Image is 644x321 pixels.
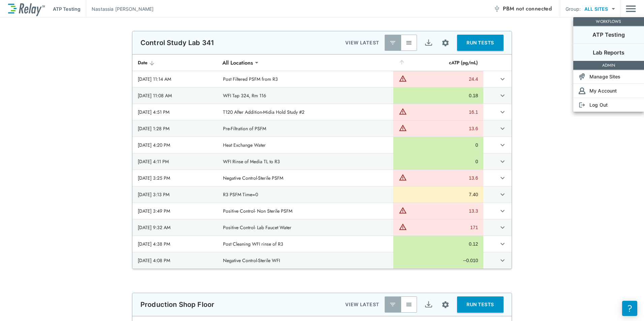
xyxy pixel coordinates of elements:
[589,87,617,94] p: My Account
[589,73,621,80] p: Manage Sites
[579,73,585,80] img: Sites
[579,102,585,108] img: Log Out Icon
[575,19,643,25] p: WORKFLOWS
[575,62,643,68] p: ADMIN
[593,48,624,57] p: Lab Reports
[592,31,625,39] p: ATP Testing
[622,301,637,316] iframe: Resource center
[589,101,608,108] p: Log Out
[579,87,585,94] img: Account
